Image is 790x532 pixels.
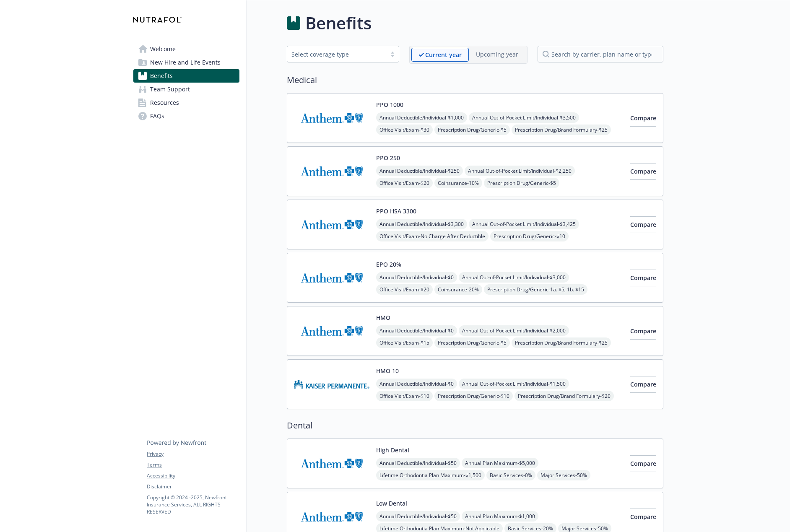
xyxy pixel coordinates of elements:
[376,219,467,229] span: Annual Deductible/Individual - $3,300
[376,499,407,508] button: Low Dental
[630,163,656,180] button: Compare
[630,459,656,467] span: Compare
[630,327,656,335] span: Compare
[476,50,518,59] p: Upcoming year
[376,112,467,123] span: Annual Deductible/Individual - $1,000
[287,74,663,86] h2: Medical
[294,207,369,242] img: Anthem Blue Cross carrier logo
[434,337,510,348] span: Prescription Drug/Generic - $5
[133,42,239,56] a: Welcome
[133,83,239,96] a: Team Support
[147,450,239,458] a: Privacy
[287,419,663,432] h2: Dental
[294,153,369,189] img: Anthem Blue Cross carrier logo
[376,337,433,348] span: Office Visit/Exam - $15
[469,48,525,62] span: Upcoming year
[630,274,656,282] span: Compare
[469,112,579,123] span: Annual Out-of-Pocket Limit/Individual - $3,500
[376,284,433,295] span: Office Visit/Exam - $20
[459,325,569,336] span: Annual Out-of-Pocket Limit/Individual - $2,000
[484,178,559,188] span: Prescription Drug/Generic - $5
[434,284,482,295] span: Coinsurance - 20%
[630,167,656,175] span: Compare
[376,100,403,109] button: PPO 1000
[376,207,416,215] button: PPO HSA 3300
[376,166,463,176] span: Annual Deductible/Individual - $250
[469,219,579,229] span: Annual Out-of-Pocket Limit/Individual - $3,425
[459,379,569,389] span: Annual Out-of-Pocket Limit/Individual - $1,500
[630,509,656,525] button: Compare
[630,376,656,393] button: Compare
[630,513,656,521] span: Compare
[434,125,510,135] span: Prescription Drug/Generic - $5
[462,458,538,468] span: Annual Plan Maximum - $5,000
[294,100,369,136] img: Anthem Blue Cross carrier logo
[630,323,656,340] button: Compare
[147,483,239,490] a: Disclaimer
[537,470,590,480] span: Major Services - 50%
[630,110,656,127] button: Compare
[630,455,656,472] button: Compare
[538,46,663,62] input: search by carrier, plan name or type
[294,313,369,349] img: Anthem Blue Cross carrier logo
[425,50,462,59] p: Current year
[294,446,369,481] img: Anthem Blue Cross carrier logo
[465,166,575,176] span: Annual Out-of-Pocket Limit/Individual - $2,250
[376,391,433,401] span: Office Visit/Exam - $10
[376,325,457,336] span: Annual Deductible/Individual - $0
[147,472,239,480] a: Accessibility
[630,380,656,388] span: Compare
[291,50,382,59] div: Select coverage type
[150,69,173,83] span: Benefits
[376,470,485,480] span: Lifetime Orthodontia Plan Maximum - $1,500
[376,366,399,375] button: HMO 10
[376,125,433,135] span: Office Visit/Exam - $30
[376,313,390,322] button: HMO
[147,461,239,469] a: Terms
[133,96,239,109] a: Resources
[434,178,482,188] span: Coinsurance - 10%
[630,221,656,228] span: Compare
[486,470,535,480] span: Basic Services - 0%
[484,284,587,295] span: Prescription Drug/Generic - 1a. $5; 1b. $15
[434,391,513,401] span: Prescription Drug/Generic - $10
[133,56,239,69] a: New Hire and Life Events
[147,494,239,515] p: Copyright © 2024 - 2025 , Newfront Insurance Services, ALL RIGHTS RESERVED
[630,216,656,233] button: Compare
[512,125,611,135] span: Prescription Drug/Brand Formulary - $25
[150,109,164,123] span: FAQs
[133,109,239,123] a: FAQs
[515,391,614,401] span: Prescription Drug/Brand Formulary - $20
[512,337,611,348] span: Prescription Drug/Brand Formulary - $25
[376,272,457,283] span: Annual Deductible/Individual - $0
[305,10,372,36] h1: Benefits
[133,69,239,83] a: Benefits
[376,379,457,389] span: Annual Deductible/Individual - $0
[459,272,569,283] span: Annual Out-of-Pocket Limit/Individual - $3,000
[376,458,460,468] span: Annual Deductible/Individual - $50
[150,96,179,109] span: Resources
[630,114,656,122] span: Compare
[376,231,489,241] span: Office Visit/Exam - No Charge After Deductible
[150,42,176,56] span: Welcome
[376,446,409,454] button: High Dental
[294,366,369,402] img: Kaiser Permanente Insurance Company carrier logo
[462,511,538,522] span: Annual Plan Maximum - $1,000
[294,260,369,296] img: Anthem Blue Cross carrier logo
[490,231,569,241] span: Prescription Drug/Generic - $10
[376,260,401,269] button: EPO 20%
[630,270,656,286] button: Compare
[376,511,460,522] span: Annual Deductible/Individual - $50
[376,178,433,188] span: Office Visit/Exam - $20
[150,83,190,96] span: Team Support
[376,153,400,162] button: PPO 250
[150,56,221,69] span: New Hire and Life Events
